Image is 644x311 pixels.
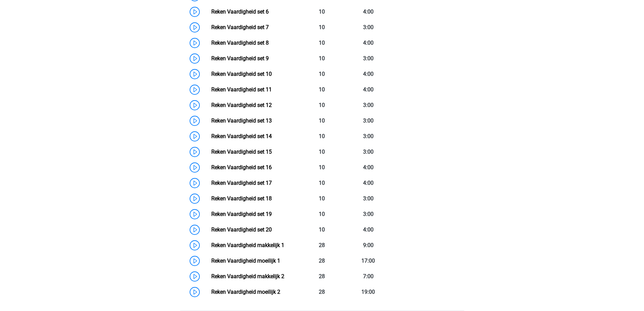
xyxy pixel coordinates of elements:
a: Reken Vaardigheid set 19 [211,211,272,217]
a: Reken Vaardigheid set 8 [211,40,269,46]
a: Reken Vaardigheid set 7 [211,24,269,30]
a: Reken Vaardigheid set 18 [211,195,272,202]
a: Reken Vaardigheid set 13 [211,117,272,124]
a: Reken Vaardigheid set 6 [211,8,269,15]
a: Reken Vaardigheid makkelijk 1 [211,242,284,248]
a: Reken Vaardigheid set 10 [211,71,272,77]
a: Reken Vaardigheid moeilijk 2 [211,289,280,295]
a: Reken Vaardigheid set 11 [211,86,272,93]
a: Reken Vaardigheid set 14 [211,133,272,139]
a: Reken Vaardigheid set 12 [211,102,272,108]
a: Reken Vaardigheid set 9 [211,55,269,62]
a: Reken Vaardigheid set 17 [211,180,272,186]
a: Reken Vaardigheid moeilijk 1 [211,258,280,264]
a: Reken Vaardigheid set 15 [211,149,272,155]
a: Reken Vaardigheid makkelijk 2 [211,273,284,280]
a: Reken Vaardigheid set 16 [211,164,272,171]
a: Reken Vaardigheid set 20 [211,226,272,233]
